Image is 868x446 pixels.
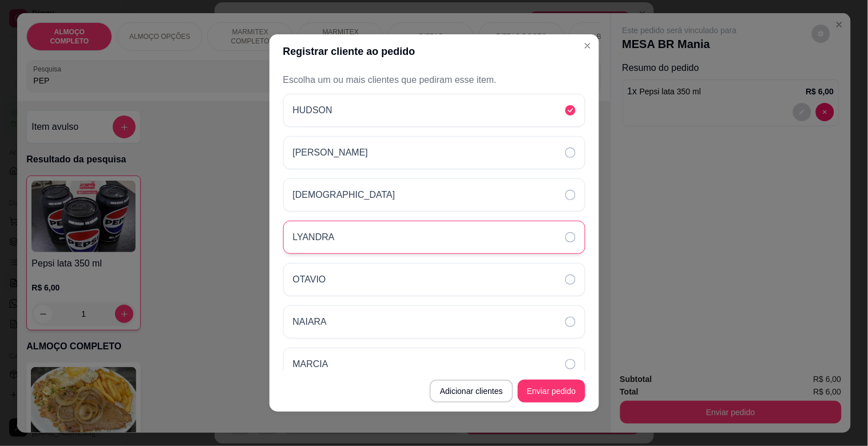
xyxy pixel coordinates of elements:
[578,37,597,55] button: Close
[293,103,332,117] p: HUDSON
[293,315,327,329] p: NAIARA
[283,73,585,87] p: Escolha um ou mais clientes que pediram esse item.
[293,273,326,286] p: OTAVIO
[293,230,335,244] p: LYANDRA
[518,380,585,403] button: Enviar pedido
[430,380,513,403] button: Adicionar clientes
[293,188,395,202] p: [DEMOGRAPHIC_DATA]
[293,357,328,371] p: MARCIA
[269,34,599,69] header: Registrar cliente ao pedido
[293,146,368,160] p: [PERSON_NAME]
